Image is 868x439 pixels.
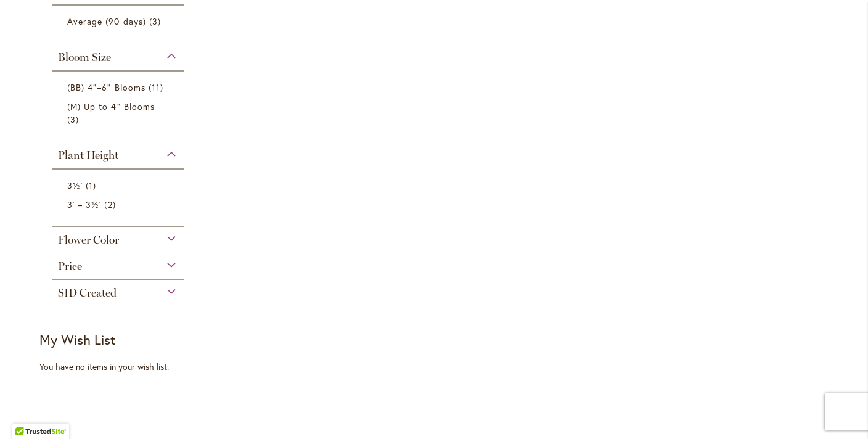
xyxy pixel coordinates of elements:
[58,149,118,162] span: Plant Height
[67,113,82,126] span: 3
[67,15,171,28] a: Average (90 days) 3
[149,81,166,94] span: 11
[39,361,204,373] div: You have no items in your wish list.
[58,233,119,247] span: Flower Color
[39,330,115,348] strong: My Wish List
[67,81,171,94] a: (BB) 4"–6" Blooms 11
[67,100,171,126] a: (M) Up to 4" Blooms 3
[67,15,146,27] span: Average (90 days)
[58,260,82,273] span: Price
[67,101,155,112] span: (M) Up to 4" Blooms
[67,198,171,211] a: 3' – 3½' 2
[67,81,145,93] span: (BB) 4"–6" Blooms
[67,179,83,191] span: 3½'
[67,179,171,192] a: 3½' 1
[104,198,118,211] span: 2
[149,15,164,28] span: 3
[86,179,99,192] span: 1
[58,286,117,300] span: SID Created
[9,395,44,430] iframe: Launch Accessibility Center
[58,51,111,64] span: Bloom Size
[67,199,101,210] span: 3' – 3½'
